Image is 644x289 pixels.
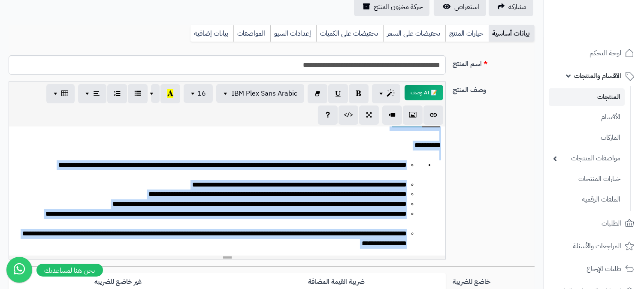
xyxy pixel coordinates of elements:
[549,43,639,63] a: لوحة التحكم
[508,2,526,12] span: مشاركه
[383,25,445,42] a: تخفيضات على السعر
[549,190,625,209] a: الملفات الرقمية
[587,263,621,275] span: طلبات الإرجاع
[449,55,538,69] label: اسم المنتج
[602,217,621,229] span: الطلبات
[449,81,538,95] label: وصف المنتج
[549,170,625,188] a: خيارات المنتجات
[232,88,297,99] span: IBM Plex Sans Arabic
[549,129,625,147] a: الماركات
[549,88,625,106] a: المنتجات
[190,25,233,42] a: بيانات إضافية
[233,25,270,42] a: المواصفات
[374,2,423,12] span: حركة مخزون المنتج
[316,25,383,42] a: تخفيضات على الكميات
[449,273,538,287] label: خاضع للضريبة
[405,85,443,100] button: 📝 AI وصف
[445,25,489,42] a: خيارات المنتج
[549,149,625,168] a: مواصفات المنتجات
[216,84,304,103] button: IBM Plex Sans Arabic
[549,236,639,256] a: المراجعات والأسئلة
[489,25,535,42] a: بيانات أساسية
[549,108,625,126] a: الأقسام
[549,213,639,234] a: الطلبات
[573,240,621,252] span: المراجعات والأسئلة
[590,47,621,59] span: لوحة التحكم
[454,2,479,12] span: استعراض
[549,259,639,279] a: طلبات الإرجاع
[184,84,213,103] button: 16
[270,25,316,42] a: إعدادات السيو
[197,88,206,99] span: 16
[574,70,621,82] span: الأقسام والمنتجات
